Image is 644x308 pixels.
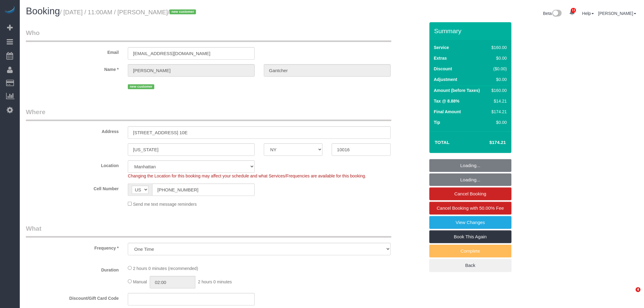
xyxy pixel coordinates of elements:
[623,287,638,302] iframe: Intercom live chat
[543,11,562,16] a: Beta
[489,66,507,72] div: ($0.00)
[21,293,123,301] label: Discount/Gift Card Code
[429,202,512,215] a: Cancel Booking with 50.00% Fee
[566,6,578,19] a: 11
[434,119,440,125] label: Tip
[26,6,60,16] span: Booking
[434,109,461,115] label: Final Amount
[429,230,512,243] a: Book This Again
[429,187,512,200] a: Cancel Booking
[133,279,147,284] span: Manual
[170,9,196,14] span: new customer
[128,84,154,89] span: new customer
[128,143,255,156] input: City
[598,11,636,16] a: [PERSON_NAME]
[489,109,507,115] div: $174.21
[26,28,391,42] legend: Who
[4,6,16,15] img: Automaid Logo
[471,140,506,145] h4: $174.21
[434,55,447,61] label: Extras
[434,44,449,51] label: Service
[552,10,562,18] img: New interface
[128,173,366,178] span: Changing the Location for this booking may affect your schedule and what Services/Frequencies are...
[434,76,457,82] label: Adjustment
[21,160,123,169] label: Location
[489,119,507,125] div: $0.00
[434,98,460,104] label: Tax @ 8.88%
[152,184,255,196] input: Cell Number
[133,266,198,271] span: 2 hours 0 minutes (recommended)
[582,11,594,16] a: Help
[168,9,198,16] span: /
[21,265,123,273] label: Duration
[429,216,512,229] a: View Changes
[60,9,198,16] small: / [DATE] / 11:00AM / [PERSON_NAME]
[21,47,123,55] label: Email
[264,64,391,77] input: Last Name
[21,64,123,72] label: Name *
[21,126,123,135] label: Address
[489,76,507,82] div: $0.00
[21,243,123,251] label: Frequency *
[429,259,512,272] a: Back
[133,202,197,207] span: Send me text message reminders
[435,140,450,145] strong: Total
[198,279,232,284] span: 2 hours 0 minutes
[434,87,480,93] label: Amount (before Taxes)
[489,98,507,104] div: $14.21
[636,287,641,292] span: 4
[434,27,509,34] h3: Summary
[332,143,390,156] input: Zip Code
[434,66,452,72] label: Discount
[21,184,123,192] label: Cell Number
[437,205,504,211] span: Cancel Booking with 50.00% Fee
[128,64,255,77] input: First Name
[571,8,576,13] span: 11
[489,55,507,61] div: $0.00
[128,47,255,60] input: Email
[26,224,391,238] legend: What
[489,44,507,51] div: $160.00
[489,87,507,93] div: $160.00
[26,107,391,121] legend: Where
